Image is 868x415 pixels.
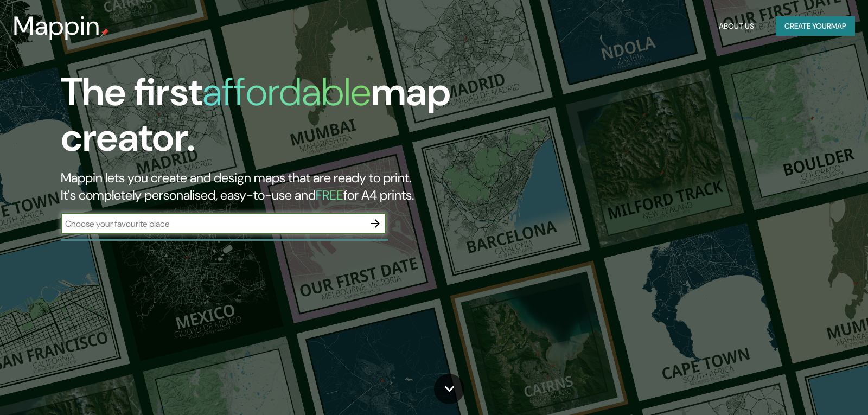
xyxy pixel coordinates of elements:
img: mappin-pin [100,28,109,37]
h1: affordable [202,67,371,117]
input: Choose your favourite place [61,218,365,230]
h2: Mappin lets you create and design maps that are ready to print. It's completely personalised, eas... [61,169,495,204]
button: Create yourmap [776,16,855,36]
h3: Mappin [13,11,100,41]
h1: The first map creator. [61,69,495,169]
h5: FREE [316,187,343,203]
button: About Us [714,16,758,36]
